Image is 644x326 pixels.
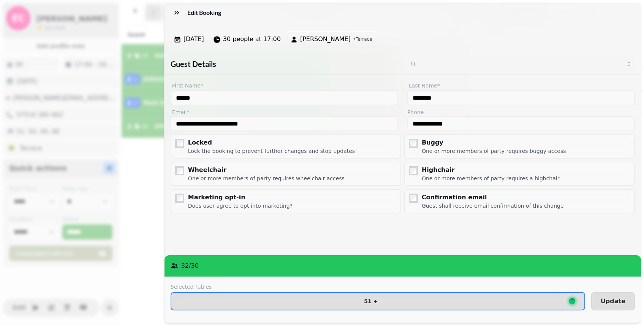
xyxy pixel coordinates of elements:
h2: Guest Details [171,59,400,69]
div: One or more members of party requires buggy access [422,147,566,155]
div: Locked [188,138,355,147]
button: 51 + [171,292,585,310]
label: Email* [171,108,398,116]
span: • Terrace [353,36,372,42]
div: Buggy [422,138,566,147]
div: Highchair [422,165,560,175]
div: Marketing opt-in [188,193,293,202]
div: Confirmation email [422,193,564,202]
div: Lock the booking to prevent further changes and stop updates [188,147,355,155]
div: Wheelchair [188,165,345,175]
button: Update [591,292,635,310]
span: [PERSON_NAME] [300,35,351,44]
div: One or more members of party requires wheelchair access [188,175,345,182]
div: Guest shall receive email confirmation of this change [422,202,564,210]
label: First Name* [171,81,398,90]
p: 51 + [364,299,378,304]
span: 30 people at 17:00 [223,35,281,44]
span: Update [601,298,625,304]
h3: Edit Booking [187,8,224,17]
label: Phone [407,108,635,116]
div: Does user agree to opt into marketing? [188,202,293,210]
label: Last Name* [407,81,635,90]
label: Selected Tables [171,283,585,291]
div: One or more members of party requires a highchair [422,175,560,182]
span: [DATE] [184,35,204,44]
p: 32 / 30 [181,261,199,270]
